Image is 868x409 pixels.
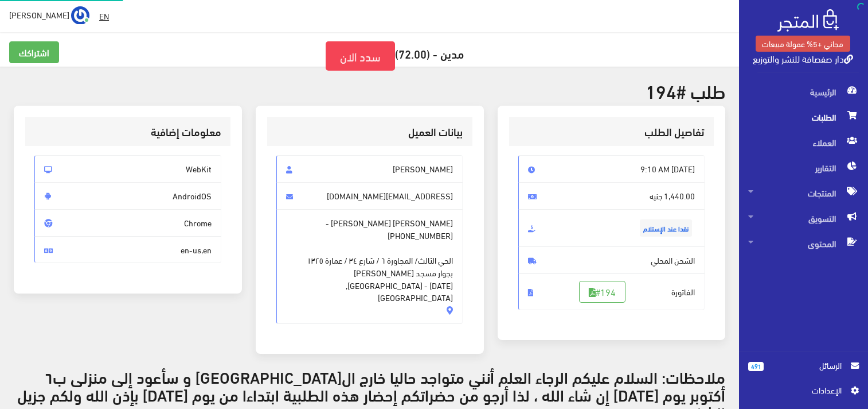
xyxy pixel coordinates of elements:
[748,362,764,371] span: 491
[14,80,725,101] h2: طلب #194
[95,6,114,26] a: EN
[739,231,868,256] a: المحتوى
[748,231,859,256] span: المحتوى
[748,359,859,384] a: 491 الرسائل
[518,126,705,137] h3: تفاصيل الطلب
[739,155,868,180] a: التقارير
[748,130,859,155] span: العملاء
[34,182,221,210] span: AndroidOS
[388,229,453,242] span: [PHONE_NUMBER]
[756,36,850,52] a: مجاني +5% عمولة مبيعات
[739,180,868,206] a: المنتجات
[276,209,463,324] span: [PERSON_NAME] [PERSON_NAME] -
[748,384,859,402] a: اﻹعدادات
[753,50,853,67] a: دار صفصافة للنشر والتوزيع
[757,384,841,396] span: اﻹعدادات
[9,7,69,22] span: [PERSON_NAME]
[739,79,868,105] a: الرئيسية
[9,41,59,63] a: اشتراكك
[34,236,221,264] span: en-us,en
[276,126,463,137] h3: بيانات العميل
[276,155,463,183] span: [PERSON_NAME]
[579,281,625,303] a: #194
[9,6,89,24] a: ... [PERSON_NAME]
[34,209,221,237] span: Chrome
[748,206,859,231] span: التسويق
[773,359,842,372] span: الرسائل
[276,182,463,210] span: [EMAIL_ADDRESS][DOMAIN_NAME]
[518,246,705,274] span: الشحن المحلي
[9,41,730,71] h5: مدين - (72.00)
[286,241,453,304] span: الحي الثالث/ المجاورة ٦ / شارع ٣٤ / عمارة ١٣٢٥ بجوار مسجد [PERSON_NAME] [DATE] - [GEOGRAPHIC_DATA...
[748,105,859,130] span: الطلبات
[777,9,839,32] img: .
[71,6,89,25] img: ...
[748,79,859,105] span: الرئيسية
[34,155,221,183] span: WebKit
[34,126,221,137] h3: معلومات إضافية
[748,155,859,180] span: التقارير
[748,180,859,206] span: المنتجات
[99,9,109,23] u: EN
[739,130,868,155] a: العملاء
[326,41,395,71] a: سدد الان
[518,273,705,310] span: الفاتورة
[739,105,868,130] a: الطلبات
[640,219,692,237] span: نقدا عند الإستلام
[518,182,705,210] span: 1,440.00 جنيه
[518,155,705,183] span: [DATE] 9:10 AM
